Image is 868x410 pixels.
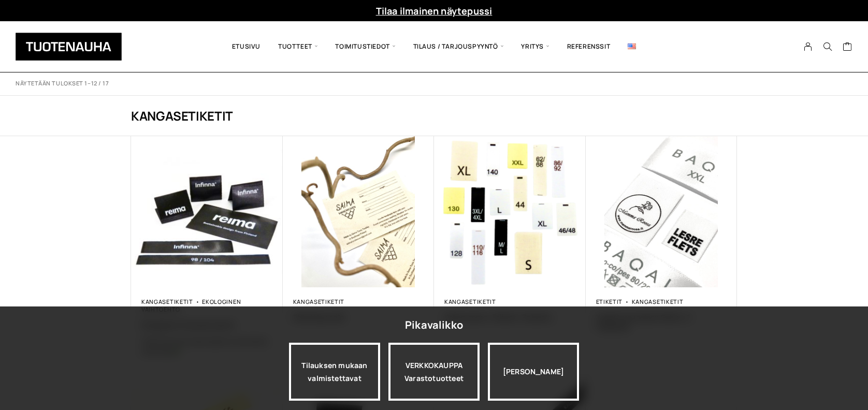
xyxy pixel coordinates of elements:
a: Ekologinen vaihtoehto [141,298,241,313]
div: [PERSON_NAME] [488,343,579,401]
a: Kangasetiketit [632,298,684,305]
div: VERKKOKAUPPA Varastotuotteet [388,343,480,401]
img: Tuotenauha Oy [16,33,122,61]
a: My Account [798,42,818,51]
a: Etusivu [223,29,269,64]
span: Yritys [512,29,558,64]
p: Näytetään tulokset 1–12 / 17 [16,80,109,87]
h1: Kangasetiketit [131,107,737,124]
a: Cart [843,41,852,54]
a: Referenssit [558,29,619,64]
a: Kangasetiketit [444,298,496,305]
a: Kangasetiketit [141,298,193,305]
button: Search [818,42,837,51]
span: Toimitustiedot [326,29,404,64]
a: VERKKOKAUPPAVarastotuotteet [388,343,480,401]
a: Kangasetiketit [293,298,345,305]
a: Etiketit [596,298,623,305]
a: Tilauksen mukaan valmistettavat [289,343,380,401]
img: English [628,43,636,49]
span: Tilaus / Tarjouspyyntö [404,29,513,64]
a: Tilaa ilmainen näytepussi [376,5,493,17]
span: Tuotteet [269,29,326,64]
div: Pikavalikko [405,316,463,334]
